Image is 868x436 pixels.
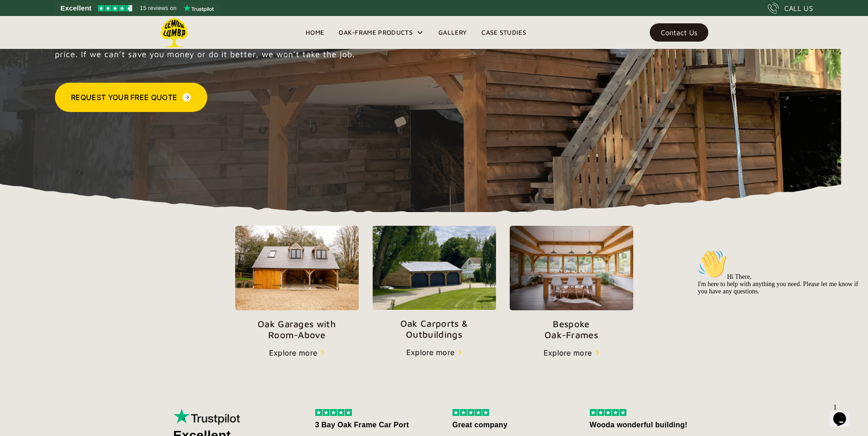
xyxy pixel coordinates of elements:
[339,27,413,38] div: Oak-Frame Products
[830,399,859,427] iframe: chat widget
[590,409,626,416] img: 5 stars
[372,318,496,340] p: Oak Carports & Outbuildings
[4,4,168,49] div: 👋Hi There,I'm here to help with anything you need. Please let me know if you have any questions.
[183,5,214,12] img: Trustpilot logo
[650,23,708,42] a: Contact Us
[55,2,220,15] a: See Lemon Lumba reviews on Trustpilot
[269,347,318,358] div: Explore more
[298,26,331,39] a: Home
[98,5,132,11] img: Trustpilot 4.5 stars
[269,347,325,358] a: Explore more
[55,83,207,112] a: Request Your Free Quote
[544,347,599,358] a: Explore more
[60,3,92,14] span: Excellent
[768,3,813,14] a: CALL US
[544,347,592,358] div: Explore more
[235,319,359,340] p: Oak Garages with Room-Above
[4,27,164,49] span: Hi There, I'm here to help with anything you need. Please let me know if you have any questions.
[4,4,33,33] img: :wave:
[55,38,406,60] p: We design, build, and install premium oak structures—fast, flawlessly, and at a fair price. If we...
[406,347,462,358] a: Explore more
[453,409,489,416] img: 5 stars
[235,226,359,340] a: Oak Garages withRoom-Above
[173,409,242,425] img: Trustpilot
[71,92,177,103] div: Request Your Free Quote
[140,3,177,14] span: 15 reviews on
[474,26,534,39] a: Case Studies
[510,226,633,340] a: BespokeOak-Frames
[372,226,496,340] a: Oak Carports &Outbuildings
[331,16,431,49] div: Oak-Frame Products
[406,347,455,358] div: Explore more
[453,420,571,431] div: Great company
[315,409,352,416] img: 5 stars
[431,26,474,39] a: Gallery
[694,246,859,395] iframe: chat widget
[590,420,709,431] div: Wooda wonderful building!
[784,3,813,14] div: CALL US
[661,29,697,36] div: Contact Us
[510,319,633,340] p: Bespoke Oak-Frames
[315,420,434,431] div: 3 Bay Oak Frame Car Port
